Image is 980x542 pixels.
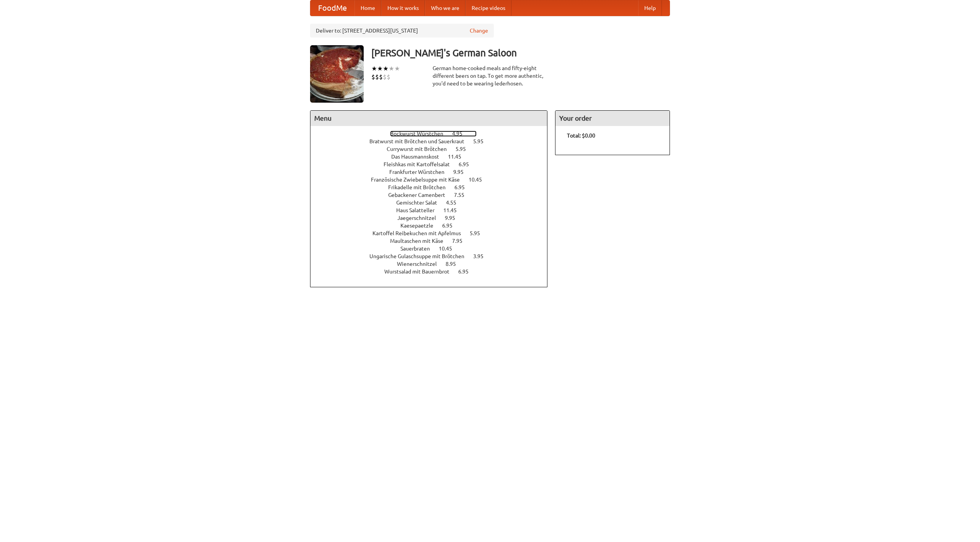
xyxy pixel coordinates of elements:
[397,215,469,221] a: Jaegerschnitzel 9.95
[391,154,447,160] span: Das Hausmannskost
[397,215,444,221] span: Jaegerschnitzel
[384,161,483,167] a: Fleishkas mit Kartoffelsalat 6.95
[465,0,511,16] a: Recipe videos
[445,215,463,221] span: 9.95
[310,45,364,103] img: angular.jpg
[389,169,452,175] span: Frankfurter Würstchen
[310,24,494,38] div: Deliver to: [STREET_ADDRESS][US_STATE]
[354,0,381,16] a: Home
[384,269,483,275] a: Wurstsalad mit Bauernbrot 6.95
[470,230,488,236] span: 5.95
[396,207,471,213] a: Haus Salatteller 11.45
[394,64,400,73] li: ★
[459,161,477,167] span: 6.95
[369,138,498,144] a: Bratwurst mit Brötchen und Sauerkraut 5.95
[371,45,670,61] h3: [PERSON_NAME]'s German Saloon
[310,111,547,126] h4: Menu
[388,192,453,198] span: Gebackener Camenbert
[453,169,471,175] span: 9.95
[387,73,390,81] li: $
[390,238,451,244] span: Maultaschen mit Käse
[442,223,460,229] span: 6.95
[446,261,464,267] span: 8.95
[384,269,457,275] span: Wurstsalad mit Bauernbrot
[369,253,498,259] a: Ungarische Gulaschsuppe mit Brötchen 3.95
[381,0,425,16] a: How it works
[375,73,379,81] li: $
[638,0,662,16] a: Help
[400,246,438,252] span: Sauerbraten
[473,253,491,259] span: 3.95
[369,253,472,259] span: Ungarische Gulaschsuppe mit Brötchen
[371,64,377,73] li: ★
[439,246,460,252] span: 10.45
[443,207,464,213] span: 11.45
[425,0,465,16] a: Who we are
[446,200,464,206] span: 4.55
[400,246,466,252] a: Sauerbraten 10.45
[383,73,387,81] li: $
[377,64,383,73] li: ★
[372,230,494,236] a: Kartoffel Reibekuchen mit Apfelmus 5.95
[433,64,547,87] div: German home-cooked meals and fifty-eight different beers on tap. To get more authentic, you'd nee...
[387,146,454,152] span: Currywurst mit Brötchen
[371,73,375,81] li: $
[567,133,595,139] b: Total: $0.00
[454,184,472,190] span: 6.95
[379,73,383,81] li: $
[310,0,354,16] a: FoodMe
[396,207,442,213] span: Haus Salatteller
[389,64,394,73] li: ★
[555,111,670,126] h4: Your order
[400,223,467,229] a: Kaesepaetzle 6.95
[397,261,444,267] span: Wienerschnitzel
[390,238,477,244] a: Maultaschen mit Käse 7.95
[397,261,470,267] a: Wienerschnitzel 8.95
[384,161,457,167] span: Fleishkas mit Kartoffelsalat
[390,131,451,137] span: Bockwurst Würstchen
[389,169,478,175] a: Frankfurter Würstchen 9.95
[369,138,472,144] span: Bratwurst mit Brötchen und Sauerkraut
[371,177,496,183] a: Französische Zwiebelsuppe mit Käse 10.45
[387,146,480,152] a: Currywurst mit Brötchen 5.95
[388,192,479,198] a: Gebackener Camenbert 7.55
[388,184,479,190] a: Frikadelle mit Brötchen 6.95
[473,138,491,144] span: 5.95
[391,154,475,160] a: Das Hausmannskost 11.45
[456,146,474,152] span: 5.95
[396,200,445,206] span: Gemischter Salat
[371,177,467,183] span: Französische Zwiebelsuppe mit Käse
[390,131,477,137] a: Bockwurst Würstchen 4.95
[388,184,453,190] span: Frikadelle mit Brötchen
[372,230,469,236] span: Kartoffel Reibekuchen mit Apfelmus
[448,154,469,160] span: 11.45
[452,238,470,244] span: 7.95
[400,223,441,229] span: Kaesepaetzle
[454,192,472,198] span: 7.55
[383,64,389,73] li: ★
[458,269,476,275] span: 6.95
[469,177,490,183] span: 10.45
[470,27,488,34] a: Change
[396,200,470,206] a: Gemischter Salat 4.55
[452,131,470,137] span: 4.95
